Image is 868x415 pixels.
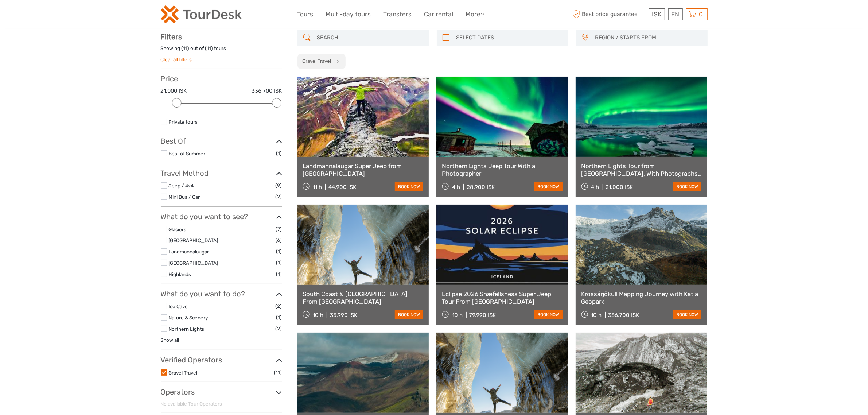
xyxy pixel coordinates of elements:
a: book now [395,182,423,191]
span: (7) [276,225,282,233]
span: 0 [698,11,704,18]
p: We're away right now. Please check back later! [10,13,82,19]
span: (2) [276,325,282,333]
a: Ice Cave [169,303,188,309]
a: Northern Lights Tour from [GEOGRAPHIC_DATA], With Photographs, Local Pastrys and Hot Chocolate [581,162,702,177]
a: Jeep / 4x4 [169,183,194,189]
h3: Travel Method [161,169,282,178]
span: No available Tour Operators [161,401,222,407]
div: 44.900 ISK [328,184,356,190]
a: book now [534,310,563,319]
a: Transfers [384,9,412,20]
a: More [466,9,485,20]
h3: What do you want to see? [161,212,282,221]
a: Nature & Scenery [169,315,208,321]
button: REGION / STARTS FROM [592,32,704,44]
input: SELECT DATES [454,31,565,44]
div: EN [668,8,683,20]
span: (1) [276,149,282,158]
a: South Coast & [GEOGRAPHIC_DATA] From [GEOGRAPHIC_DATA] [303,290,424,305]
img: 120-15d4194f-c635-41b9-a512-a3cb382bfb57_logo_small.png [161,5,242,23]
div: 336.700 ISK [608,312,639,318]
span: Best price guarantee [571,8,647,20]
a: Tours [297,9,314,20]
span: (1) [276,259,282,267]
button: Open LiveChat chat widget [84,11,93,20]
span: (1) [276,313,282,322]
a: Best of Summer [169,151,206,156]
h3: Verified Operators [161,356,282,364]
span: 4 h [452,184,460,190]
strong: Filters [161,32,182,41]
label: 11 [207,45,211,52]
div: 35.990 ISK [330,312,357,318]
a: Northern Lights Jeep Tour With a Photographer [442,162,563,177]
a: Show all [161,337,179,343]
a: Landmannalaugar Super Jeep from [GEOGRAPHIC_DATA] [303,162,424,177]
div: Showing ( ) out of ( ) tours [161,45,282,56]
span: 10 h [313,312,323,318]
a: Krossárjökull Mapping Journey with Katla Geopark [581,290,702,305]
a: book now [673,310,701,319]
a: Gravel Travel [169,370,198,376]
h3: Best Of [161,137,282,146]
a: book now [673,182,701,191]
h3: What do you want to do? [161,290,282,298]
a: Landmannalaugar [169,249,209,255]
a: [GEOGRAPHIC_DATA] [169,260,218,266]
a: book now [534,182,563,191]
a: Eclipse 2026 Snæfellsness Super Jeep Tour From [GEOGRAPHIC_DATA] [442,290,563,305]
a: book now [395,310,423,319]
a: Private tours [169,119,198,125]
a: Multi-day tours [326,9,371,20]
input: SEARCH [314,31,425,44]
h3: Operators [161,388,282,396]
span: (2) [276,302,282,310]
a: Car rental [424,9,454,20]
h3: Price [161,74,282,83]
label: 336.700 ISK [252,87,282,95]
span: (9) [276,181,282,190]
span: (1) [276,270,282,278]
label: 11 [183,45,188,52]
a: Highlands [169,271,191,277]
a: Mini Bus / Car [169,194,200,200]
span: (2) [276,193,282,201]
div: 28.900 ISK [467,184,495,190]
span: (6) [276,236,282,244]
a: Clear all filters [161,57,192,62]
label: 21.000 ISK [161,87,187,95]
span: (1) [276,247,282,256]
a: [GEOGRAPHIC_DATA] [169,237,218,243]
span: 4 h [591,184,599,190]
a: Glaciers [169,226,187,232]
div: 79.990 ISK [469,312,496,318]
span: ISK [652,11,662,18]
span: (11) [274,368,282,377]
span: 10 h [591,312,602,318]
h2: Gravel Travel [302,58,331,64]
a: Northern Lights [169,326,205,332]
span: 10 h [452,312,463,318]
div: 21.000 ISK [606,184,633,190]
button: x [332,57,342,65]
span: 11 h [313,184,322,190]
